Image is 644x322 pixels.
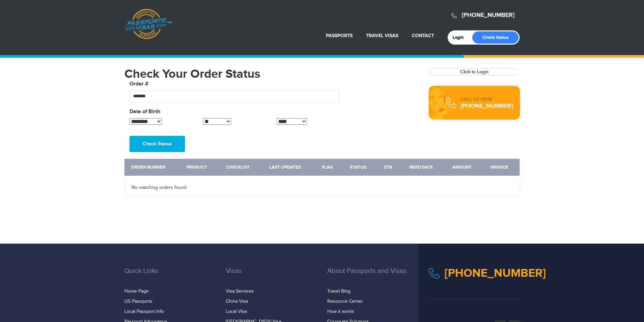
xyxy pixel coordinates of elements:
a: [PHONE_NUMBER] [445,266,546,280]
a: Local Passport Info [124,309,164,314]
a: Travel Visas [366,33,398,39]
a: Visa Services [226,289,254,294]
a: Passports & [DOMAIN_NAME] [125,9,173,39]
label: Order # [129,80,148,88]
th: Checklist [219,159,262,177]
th: Flag [315,159,343,177]
th: Status [343,159,378,177]
td: No matching orders found [124,177,520,196]
a: Home Page [124,289,149,294]
th: ETA [378,159,403,177]
a: Passports [326,33,353,39]
a: Click to Login [460,69,488,75]
th: Amount [446,159,483,177]
div: [PHONE_NUMBER] [460,103,513,109]
a: How it works [327,309,354,314]
th: Invoice [483,159,520,177]
h3: Quick Links [124,267,216,285]
a: Login [453,35,469,40]
label: Date of Birth [129,108,160,116]
a: Contact [412,33,434,39]
th: Last Updated [262,159,315,177]
h1: Check Your Order Status [124,68,419,80]
th: Need Date [403,159,446,177]
th: Order Number [124,159,180,177]
a: Resource Center [327,299,363,304]
a: Local Visa [226,309,247,314]
div: CALL US NOW [460,96,513,103]
a: China Visa [226,299,248,304]
a: Travel Blog [327,289,351,294]
button: Check Status [129,136,185,152]
a: [PHONE_NUMBER] [462,11,515,19]
a: Check Status [472,31,519,44]
th: Product [180,159,219,177]
h3: Visas [226,267,317,285]
a: US Passports [124,299,152,304]
h3: About Passports and Visas [327,267,419,285]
